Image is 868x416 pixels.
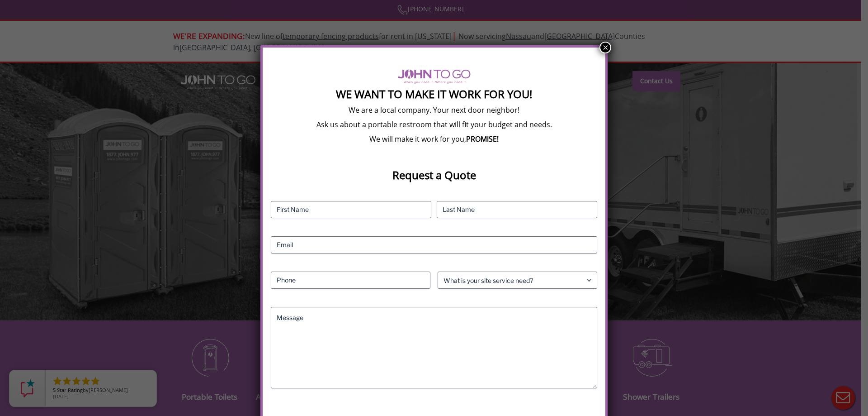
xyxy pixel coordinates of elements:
[271,272,430,289] input: Phone
[599,42,611,53] button: Close
[398,69,471,84] img: logo of viptogo
[336,86,532,101] strong: We Want To Make It Work For You!
[271,236,597,253] input: Email
[466,134,499,144] b: PROMISE!
[271,201,431,218] input: First Name
[271,105,597,115] p: We are a local company. Your next door neighbor!
[271,134,597,144] p: We will make it work for you,
[392,167,476,182] strong: Request a Quote
[271,120,597,129] p: Ask us about a portable restroom that will fit your budget and needs.
[437,201,597,218] input: Last Name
